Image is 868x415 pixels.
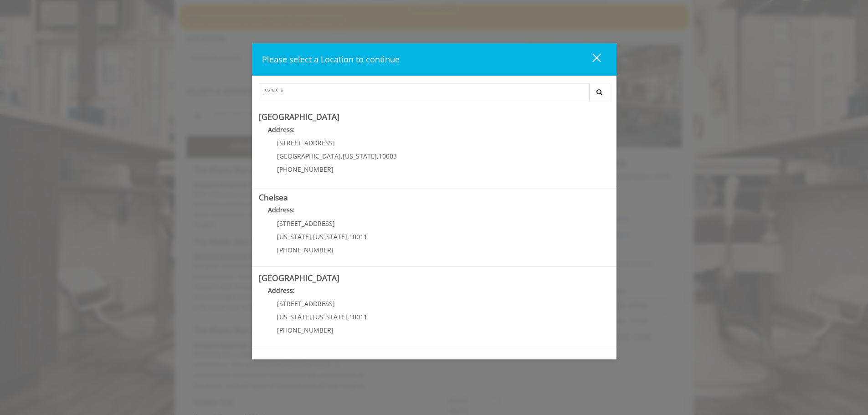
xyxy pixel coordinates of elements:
b: Flatiron [259,353,287,364]
b: Address: [268,125,295,134]
span: [PHONE_NUMBER] [277,246,334,254]
span: [STREET_ADDRESS] [277,219,335,228]
span: [US_STATE] [277,232,311,241]
span: [PHONE_NUMBER] [277,165,334,174]
span: 10003 [379,152,397,160]
input: Search Center [259,83,590,101]
span: [STREET_ADDRESS] [277,299,335,308]
div: close dialog [582,53,600,67]
b: [GEOGRAPHIC_DATA] [259,272,339,283]
span: [STREET_ADDRESS] [277,138,335,147]
span: [PHONE_NUMBER] [277,326,334,334]
span: , [341,152,343,160]
span: , [311,232,313,241]
div: Center Select [259,83,610,106]
span: [US_STATE] [313,232,347,241]
span: , [377,152,379,160]
span: , [311,313,313,321]
i: Search button [594,89,605,95]
span: 10011 [349,313,367,321]
span: [GEOGRAPHIC_DATA] [277,152,341,160]
button: close dialog [575,50,606,69]
span: 10011 [349,232,367,241]
span: , [347,313,349,321]
span: [US_STATE] [343,152,377,160]
b: Address: [268,205,295,214]
b: [GEOGRAPHIC_DATA] [259,111,339,122]
b: Address: [268,286,295,295]
span: , [347,232,349,241]
span: [US_STATE] [277,313,311,321]
span: Please select a Location to continue [262,54,400,65]
span: [US_STATE] [313,313,347,321]
b: Chelsea [259,192,288,203]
